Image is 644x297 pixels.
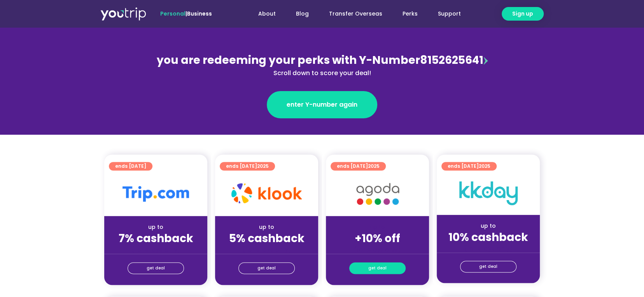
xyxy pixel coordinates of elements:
[220,162,275,170] a: ends [DATE]2025
[512,10,533,18] span: Sign up
[257,163,269,169] span: 2025
[147,263,165,274] span: get deal
[238,262,295,274] a: get deal
[460,261,516,272] a: get deal
[428,7,471,21] a: Support
[332,246,423,254] div: (for stays only)
[287,100,357,109] span: enter Y-number again
[160,10,185,18] span: Personal
[153,52,491,78] div: 8152625641
[286,7,319,21] a: Blog
[319,7,392,21] a: Transfer Overseas
[110,223,201,231] div: up to
[160,10,212,18] span: |
[448,162,490,170] span: ends [DATE]
[502,7,544,21] a: Sign up
[110,246,201,254] div: (for stays only)
[349,262,406,274] a: get deal
[128,262,184,274] a: get deal
[368,263,387,274] span: get deal
[221,246,312,254] div: (for stays only)
[443,244,534,253] div: (for stays only)
[479,261,497,272] span: get deal
[248,7,286,21] a: About
[267,91,377,118] a: enter Y-number again
[115,162,146,170] span: ends [DATE]
[443,222,534,230] div: up to
[187,10,212,18] a: Business
[370,223,385,231] span: up to
[479,163,490,169] span: 2025
[448,230,528,245] strong: 10% cashback
[153,69,491,78] div: Scroll down to score your deal!
[109,162,152,170] a: ends [DATE]
[337,162,380,170] span: ends [DATE]
[119,231,193,246] strong: 7% cashback
[355,231,400,246] strong: +10% off
[368,163,380,169] span: 2025
[157,53,420,68] span: you are redeeming your perks with Y-Number
[221,223,312,231] div: up to
[229,231,304,246] strong: 5% cashback
[226,162,269,170] span: ends [DATE]
[233,7,471,21] nav: Menu
[257,263,276,274] span: get deal
[331,162,386,170] a: ends [DATE]2025
[441,162,497,170] a: ends [DATE]2025
[392,7,428,21] a: Perks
